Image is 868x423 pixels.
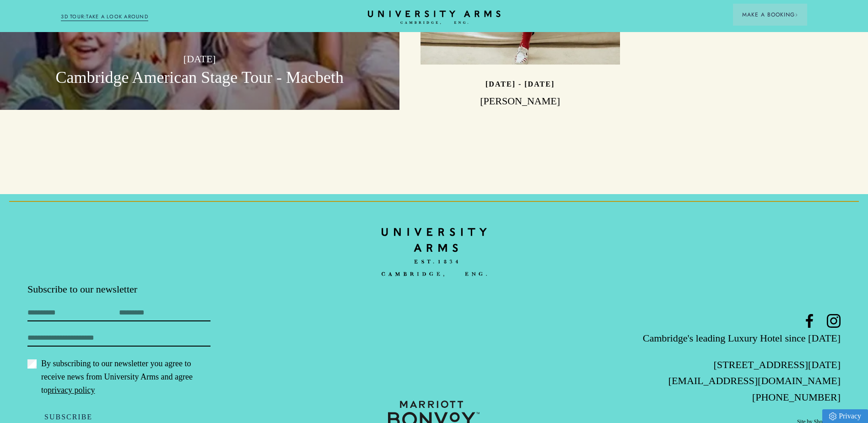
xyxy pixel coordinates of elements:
a: [PHONE_NUMBER] [752,391,841,403]
button: Make a BookingArrow icon [733,4,807,26]
a: privacy policy [48,385,95,395]
a: Facebook [803,314,816,328]
a: 3D TOUR:TAKE A LOOK AROUND [61,13,148,21]
input: By subscribing to our newsletter you agree to receive news from University Arms and agree topriva... [27,359,37,369]
a: Privacy [822,409,868,423]
span: Make a Booking [742,11,798,19]
img: bc90c398f2f6aa16c3ede0e16ee64a97.svg [382,222,487,283]
img: Arrow icon [795,13,798,16]
label: By subscribing to our newsletter you agree to receive news from University Arms and agree to [27,357,210,397]
img: Privacy [829,412,836,420]
p: Cambridge's leading Luxury Hotel since [DATE] [570,330,841,346]
p: [DATE] [21,51,378,67]
a: [EMAIL_ADDRESS][DOMAIN_NAME] [669,375,841,386]
h3: [PERSON_NAME] [421,94,620,108]
a: Home [382,222,487,282]
a: Instagram [827,314,841,328]
p: Subscribe to our newsletter [27,282,298,296]
p: [DATE] - [DATE] [485,80,555,88]
p: [STREET_ADDRESS][DATE] [570,357,841,373]
a: Home [368,11,501,25]
h3: Cambridge American Stage Tour - Macbeth [21,67,378,89]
